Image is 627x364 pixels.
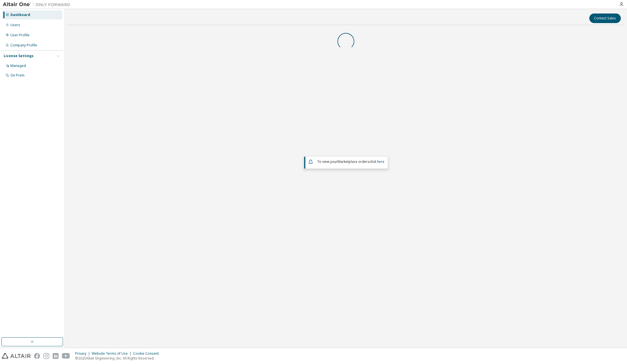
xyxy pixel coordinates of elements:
div: License Settings [4,54,33,58]
a: here [377,159,384,164]
span: To view your click [317,159,384,164]
div: Dashboard [10,13,30,17]
img: instagram.svg [43,353,49,359]
div: Managed [10,64,26,68]
div: Privacy [75,351,92,356]
img: Altair One [3,2,73,7]
img: altair_logo.svg [2,353,31,359]
img: facebook.svg [34,353,40,359]
button: Contact Sales [589,14,621,23]
img: youtube.svg [62,353,70,359]
div: User Profile [10,33,30,37]
img: linkedin.svg [53,353,59,359]
div: Company Profile [10,43,37,48]
div: Cookie Consent [133,351,162,356]
div: Users [10,23,20,27]
em: Marketplace orders [337,159,370,164]
div: On Prem [10,73,24,78]
div: Website Terms of Use [92,351,133,356]
p: © 2025 Altair Engineering, Inc. All Rights Reserved. [75,356,162,361]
